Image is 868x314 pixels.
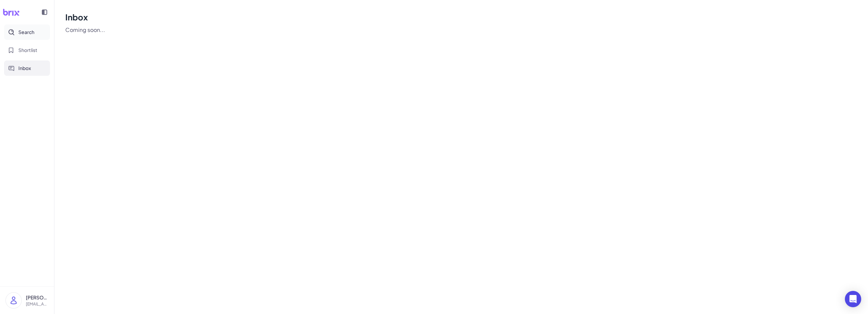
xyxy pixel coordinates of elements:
p: Coming soon... [65,26,857,34]
span: Search [18,29,34,36]
div: Open Intercom Messenger [845,291,861,307]
button: Shortlist [4,42,50,58]
h1: Inbox [65,11,857,23]
span: Shortlist [18,47,37,54]
button: Search [4,24,50,40]
button: Inbox [4,60,50,76]
p: [PERSON_NAME] [26,294,49,301]
span: Inbox [18,65,31,72]
p: [EMAIL_ADDRESS][DOMAIN_NAME] [26,301,49,307]
img: user_logo.png [6,293,21,308]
